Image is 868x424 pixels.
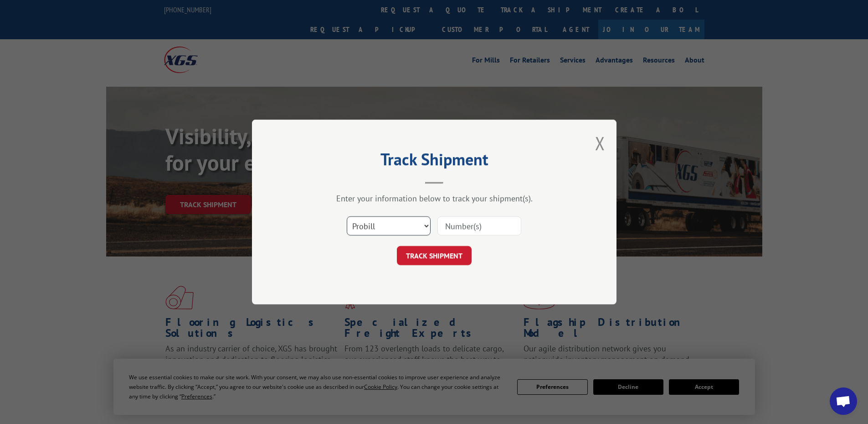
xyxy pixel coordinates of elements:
[595,131,605,155] button: Close modal
[437,216,521,236] input: Number(s)
[298,193,571,204] div: Enter your information below to track your shipment(s).
[830,387,857,415] div: Open chat
[298,153,571,170] h2: Track Shipment
[397,246,472,265] button: TRACK SHIPMENT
